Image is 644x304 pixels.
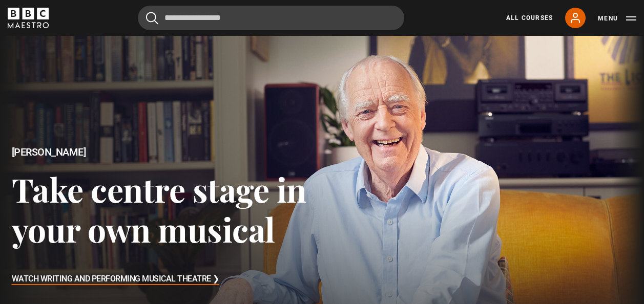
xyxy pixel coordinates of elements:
input: Search [138,6,404,30]
button: Toggle navigation [598,13,636,24]
h3: Watch Writing and Performing Musical Theatre ❯ [12,272,219,287]
svg: BBC Maestro [8,8,49,28]
button: Submit the search query [146,12,158,25]
a: All Courses [506,13,553,23]
h3: Take centre stage in your own musical [12,169,322,249]
h2: [PERSON_NAME] [12,146,322,158]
